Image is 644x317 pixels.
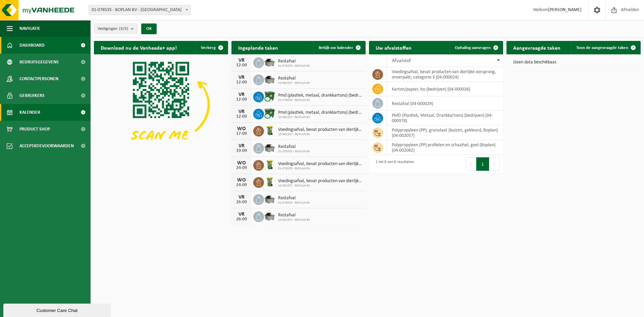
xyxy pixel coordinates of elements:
[3,302,112,317] iframe: chat widget
[89,5,190,15] span: 01-078535 - BOPLAN BV - MOORSELE
[278,144,310,150] span: Restafval
[235,58,248,63] div: VR
[387,111,503,125] td: PMD (Plastiek, Metaal, Drankkartons) (bedrijven) (04-000978)
[235,126,248,131] div: WO
[235,131,248,136] div: 17-09
[278,115,362,119] span: 10-992357 - BOPLAN BV
[278,161,362,167] span: Voedingsafval, bevat producten van dierlijke oorsprong, onverpakt, categorie 3
[264,91,275,102] img: WB-1100-CU
[576,46,628,50] span: Toon de aangevraagde taken
[466,157,476,171] button: Previous
[264,176,275,188] img: WB-0140-HPE-GN-50
[235,160,248,166] div: WO
[98,24,128,34] span: Vestigingen
[369,41,418,54] h2: Uw afvalstoffen
[264,125,275,136] img: WB-0140-HPE-GN-50
[278,213,310,218] span: Restafval
[278,178,362,184] span: Voedingsafval, bevat producten van dierlijke oorsprong, onverpakt, categorie 3
[313,41,365,54] a: Bekijk uw kalender
[278,59,310,64] span: Restafval
[231,41,285,54] h2: Ingeplande taken
[119,27,128,31] count: (3/3)
[235,200,248,205] div: 26-09
[513,60,634,65] p: Geen data beschikbaar.
[19,20,40,37] span: Navigatie
[235,177,248,183] div: WO
[387,125,503,140] td: polypropyleen (PP), granulaat (buizen, gekleurd, Boplan) (04-002057)
[278,133,362,137] span: 10-992357 - BOPLAN BV
[278,150,310,154] span: 01-078535 - BOPLAN BV
[235,166,248,170] div: 24-09
[489,157,500,171] button: Next
[201,46,216,50] span: Verberg
[89,5,191,15] span: 01-078535 - BOPLAN BV - MOORSELE
[235,212,248,217] div: VR
[319,46,353,50] span: Bekijk uw kalender
[278,218,310,222] span: 10-992357 - BOPLAN BV
[94,23,137,34] button: Vestigingen(3/3)
[264,142,275,153] img: WB-5000-GAL-GY-01
[548,7,582,12] strong: [PERSON_NAME]
[235,75,248,80] div: VR
[19,37,45,54] span: Dashboard
[392,58,411,63] span: Afvalstof
[235,97,248,102] div: 12-09
[235,149,248,153] div: 19-09
[235,183,248,188] div: 24-09
[235,217,248,222] div: 26-09
[278,76,310,81] span: Restafval
[196,41,227,54] button: Verberg
[235,92,248,97] div: VR
[278,64,310,68] span: 01-078535 - BOPLAN BV
[455,46,491,50] span: Ophaling aanvragen
[264,159,275,170] img: WB-0140-HPE-GN-50
[372,157,414,171] div: 1 tot 6 van 6 resultaten
[235,195,248,200] div: VR
[19,70,58,87] span: Contactpersonen
[449,41,502,54] a: Ophaling aanvragen
[19,138,74,154] span: Acceptatievoorwaarden
[278,167,362,171] span: 01-078535 - BOPLAN BV
[235,143,248,149] div: VR
[19,121,50,138] span: Product Shop
[278,184,362,188] span: 10-992357 - BOPLAN BV
[278,93,362,98] span: Pmd (plastiek, metaal, drankkartons) (bedrijven)
[141,23,157,34] button: OK
[278,196,310,201] span: Restafval
[235,63,248,68] div: 12-09
[235,114,248,119] div: 12-09
[506,41,567,54] h2: Aangevraagde taken
[264,73,275,85] img: WB-5000-GAL-GY-01
[387,67,503,82] td: voedingsafval, bevat producten van dierlijke oorsprong, onverpakt, categorie 3 (04-000024)
[19,87,45,104] span: Gebruikers
[264,193,275,205] img: WB-5000-GAL-GY-01
[94,41,183,54] h2: Download nu de Vanheede+ app!
[264,210,275,222] img: WB-5000-GAL-GY-01
[476,157,489,171] button: 1
[278,98,362,102] span: 01-078535 - BOPLAN BV
[264,56,275,68] img: WB-5000-GAL-GY-01
[19,54,59,70] span: Bedrijfsgegevens
[278,110,362,115] span: Pmd (plastiek, metaal, drankkartons) (bedrijven)
[264,108,275,119] img: WB-1100-CU
[278,127,362,133] span: Voedingsafval, bevat producten van dierlijke oorsprong, onverpakt, categorie 3
[387,82,503,96] td: karton/papier, los (bedrijven) (04-000026)
[278,81,310,85] span: 10-992357 - BOPLAN BV
[235,80,248,85] div: 12-09
[571,41,640,54] a: Toon de aangevraagde taken
[94,54,228,155] img: Download de VHEPlus App
[387,96,503,111] td: restafval (04-000029)
[19,104,40,121] span: Kalender
[235,109,248,114] div: VR
[387,140,503,155] td: polypropyleen (PP) profielen en schaafsel, geel (Boplan) (04-002062)
[278,201,310,205] span: 01-078535 - BOPLAN BV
